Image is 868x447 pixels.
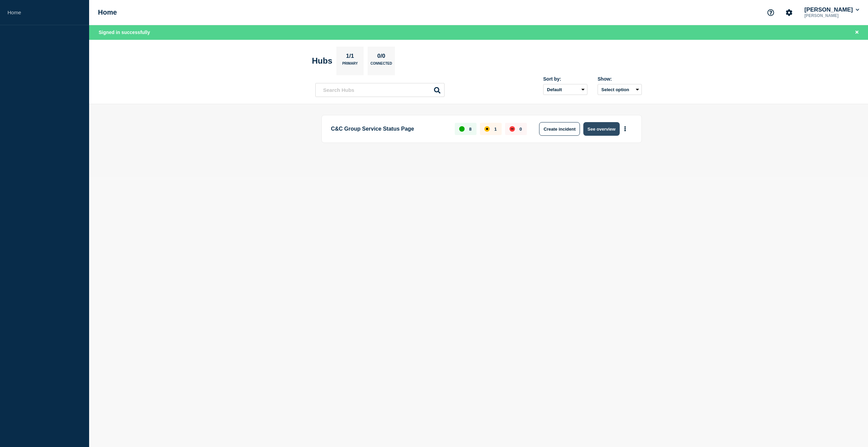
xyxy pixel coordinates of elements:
[583,122,619,136] button: See overview
[484,126,490,132] div: affected
[764,5,778,20] button: Support
[315,83,445,97] input: Search Hubs
[543,76,587,82] div: Sort by:
[99,30,150,35] span: Signed in successfully
[469,127,471,132] p: 8
[803,6,861,13] button: [PERSON_NAME]
[782,5,796,20] button: Account settings
[98,9,117,16] h1: Home
[375,53,388,62] p: 0/0
[370,62,392,69] p: Connected
[519,127,522,132] p: 0
[459,126,465,132] div: up
[510,126,515,132] div: down
[342,62,358,69] p: Primary
[344,53,357,62] p: 1/1
[598,76,642,82] div: Show:
[494,127,497,132] p: 1
[621,123,630,135] button: More actions
[853,29,861,36] button: Close banner
[543,84,587,95] select: Sort by
[331,122,447,136] p: C&C Group Service Status Page
[803,13,861,18] p: [PERSON_NAME]
[598,84,642,95] button: Select option
[312,56,332,66] h2: Hubs
[539,122,580,136] button: Create incident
